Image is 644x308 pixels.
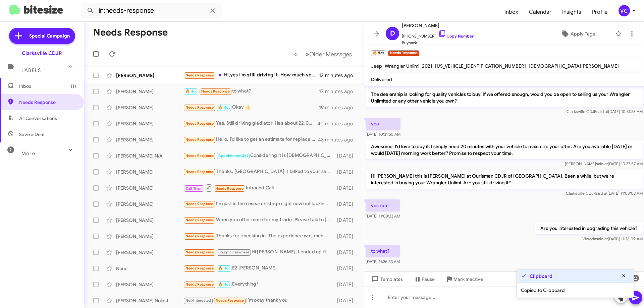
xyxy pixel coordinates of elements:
div: Considering it is [DEMOGRAPHIC_DATA], it will need tires before winter, and it is basic, not full... [183,152,334,160]
button: Next [302,47,356,61]
span: Inbox [19,83,76,89]
div: [PERSON_NAME] [116,120,183,127]
small: 🔥 Hot [371,50,385,56]
div: Clarksville CDJR [22,50,62,57]
span: 🔥 Hot [218,282,230,287]
span: [DEMOGRAPHIC_DATA][PERSON_NAME] [529,63,619,69]
div: [PERSON_NAME] [116,72,183,79]
div: Inbound Call [183,184,334,192]
div: [DATE] [334,249,359,256]
div: [DATE] [334,297,359,304]
span: [DATE] 10:31:55 AM [366,132,400,137]
div: [PERSON_NAME] [116,217,183,224]
span: 🔥 Hot [218,105,230,110]
span: Profile [587,2,613,22]
a: Calendar [524,2,557,22]
span: Jeep [371,63,382,69]
span: Needs Response [185,153,214,158]
div: VC [619,5,630,16]
div: [DATE] [334,217,359,224]
div: [PERSON_NAME] Nolastname119587306 [116,297,183,304]
div: [PERSON_NAME] [116,281,183,288]
span: 🔥 Hot [185,89,197,94]
span: Needs Response [185,137,214,142]
div: Thanks, [GEOGRAPHIC_DATA]. I talked to your sales manager [DATE]. He could not honor the deal tha... [183,168,334,176]
span: Needs Response [215,186,244,191]
span: [DATE] 11:36:53 AM [366,259,400,264]
div: Thanks for checking in. The experience was meh but [PERSON_NAME] one of the managers was great. T... [183,232,334,240]
span: Appointment Set [218,153,248,158]
span: [US_VEHICLE_IDENTIFICATION_NUMBER] [435,63,526,69]
div: I'm just in the research stage right now not looking to buy till late fall [183,200,334,208]
button: VC [613,5,637,16]
span: Older Messages [309,51,352,58]
span: Needs Response [185,218,214,222]
span: Needs Response [19,99,76,106]
p: to what? [366,245,400,257]
button: Apply Tags [543,28,612,40]
span: Wrangler Unlimi [385,63,419,69]
span: Needs Response [185,170,214,174]
span: [PHONE_NUMBER] [402,29,474,40]
span: « [294,50,298,58]
button: Previous [290,47,302,61]
p: yea [366,118,400,130]
span: Bought Elsewhere [218,250,249,254]
nav: Page navigation example [290,47,356,61]
div: None [116,265,183,272]
h1: Needs Response [93,27,168,38]
div: 17 minutes ago [319,88,359,95]
p: yes i am [366,199,400,211]
span: All Conversations [19,115,57,122]
div: Yes. Still driving gladiator. Has about 22,000 miles on it [183,120,318,127]
div: EZ [PERSON_NAME] [183,264,334,272]
input: Search [81,3,222,19]
div: [PERSON_NAME] [116,185,183,191]
button: Pause [408,273,440,285]
a: Inbox [499,2,524,22]
span: Needs Response [185,121,214,126]
strong: Clipboard [530,273,552,280]
p: Awesome, I'd love to buy it. I simply need 20 minutes with your vehicle to maximize your offer. A... [366,140,643,159]
span: Needs Response [185,234,214,238]
span: [PERSON_NAME] [402,21,474,29]
span: Needs Response [216,298,244,303]
span: » [306,50,309,58]
div: [PERSON_NAME] [116,88,183,95]
span: [PERSON_NAME] [DATE] 10:37:57 AM [565,161,643,166]
div: [DATE] [334,281,359,288]
span: Needs Response [185,73,214,77]
div: [DATE] [334,152,359,159]
div: 19 minutes ago [319,104,359,111]
div: [PERSON_NAME] [116,249,183,256]
p: Are you interested in upgrading this vehicle? [535,222,643,234]
span: 2021 [422,63,432,69]
span: More [21,150,35,157]
div: Okay 👍 [183,104,319,111]
span: Clarksville CDJR [DATE] 11:08:03 AM [566,191,643,196]
span: Needs Response [185,250,214,254]
span: Needs Response [185,266,214,270]
div: Hi [PERSON_NAME], I ended up finding another car elsewhere so I don't need any help. But thank you! [183,248,334,256]
div: 40 minutes ago [318,120,359,127]
div: [DATE] [334,185,359,191]
div: Hi,yes I'm still driving it. How much you willing to pay for it ? Current mileage: around 67000 m... [183,71,319,79]
span: Pause [422,273,435,285]
span: Apply Tags [571,28,595,40]
span: 🔥 Hot [218,266,230,270]
a: Special Campaign [9,28,75,44]
span: Needs Response [201,89,230,94]
div: [PERSON_NAME] N/A [116,152,183,159]
span: Special Campaign [29,33,70,39]
span: Delivered [371,76,392,82]
span: Call Them [185,186,203,191]
span: Needs Response [185,202,214,206]
div: [DATE] [334,201,359,207]
span: [DATE] 11:08:23 AM [366,213,400,219]
div: 12 minutes ago [319,72,359,79]
div: Copied to Clipboard [517,283,634,298]
div: [PERSON_NAME] [116,201,183,207]
span: Mark Inactive [453,273,483,285]
span: Not-Interested [185,298,211,303]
